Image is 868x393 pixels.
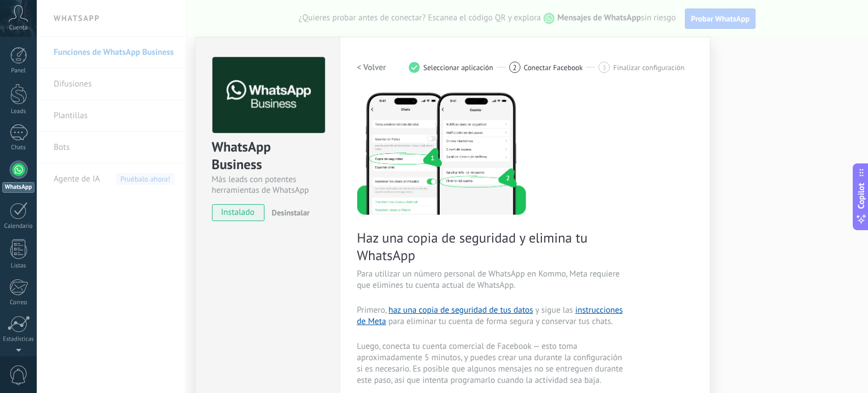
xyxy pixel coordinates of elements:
span: 3 [602,63,606,72]
div: Estadísticas [2,336,35,343]
div: Listas [2,262,35,270]
div: WhatsApp [2,182,34,193]
span: Conectar Facebook [524,63,583,72]
div: Calendario [2,223,35,230]
a: instrucciones de Meta [357,305,623,327]
div: Panel [2,67,35,75]
span: Primero, y sigue las para eliminar tu cuenta de forma segura y conservar tus chats. [357,305,626,327]
span: Para utilizar un número personal de WhatsApp en Kommo, Meta requiere que elimines tu cuenta actua... [357,269,626,291]
button: Desinstalar [267,204,310,221]
img: logo_main.png [212,57,325,133]
button: < Volver [357,57,387,77]
div: Más leads con potentes herramientas de WhatsApp [212,174,323,196]
span: Copilot [856,183,867,209]
div: Correo [2,299,35,306]
div: WhatsApp Business [212,138,323,174]
div: Leads [2,108,35,115]
a: haz una copia de seguridad de tus datos [388,305,533,316]
h2: < Volver [357,62,387,73]
span: Desinstalar [272,208,310,218]
span: Haz una copia de seguridad y elimina tu WhatsApp [357,229,626,264]
span: Seleccionar aplicación [423,63,493,72]
span: instalado [212,204,264,221]
span: Cuenta [9,24,28,32]
span: Luego, conecta tu cuenta comercial de Facebook — esto toma aproximadamente 5 minutos, y puedes cr... [357,341,626,386]
span: Finalizar configuración [613,63,684,72]
img: delete personal phone [357,91,526,215]
span: 2 [513,63,517,72]
div: Chats [2,144,35,152]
